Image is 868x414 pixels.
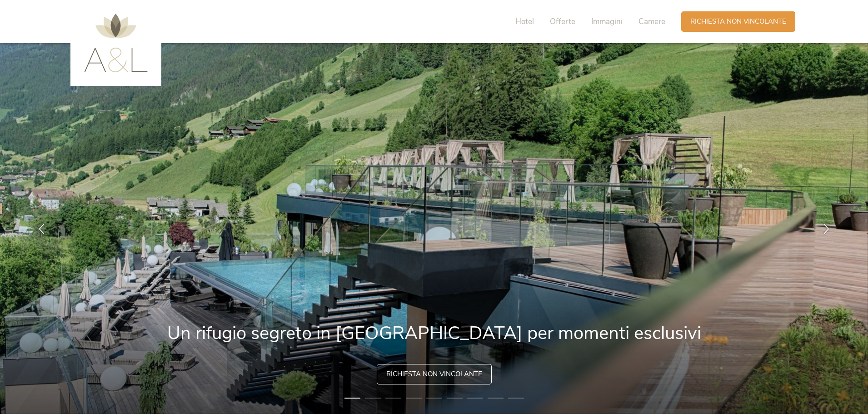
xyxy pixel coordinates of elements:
span: Hotel [515,16,534,27]
span: Camere [639,16,665,27]
img: AMONTI & LUNARIS Wellnessresort [84,14,148,72]
span: Immagini [591,16,623,27]
span: Offerte [550,16,575,27]
span: Richiesta non vincolante [690,17,786,26]
span: Richiesta non vincolante [386,369,482,379]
